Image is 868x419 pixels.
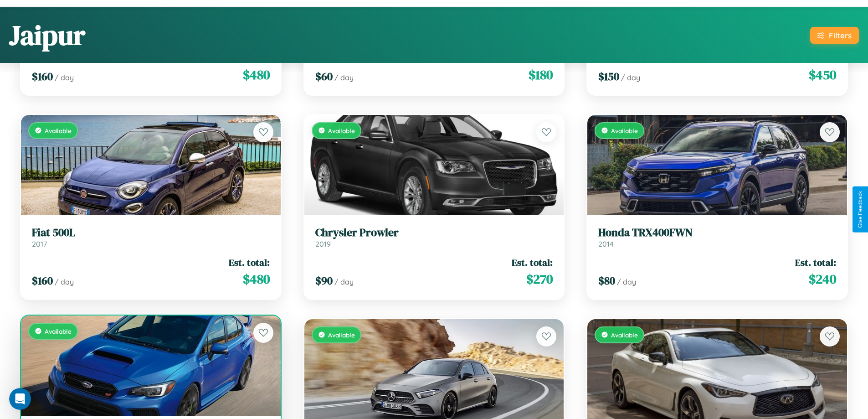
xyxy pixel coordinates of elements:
a: Honda TRX400FWN2014 [598,226,836,248]
span: Available [611,127,638,134]
a: Chrysler Prowler2019 [315,226,553,248]
span: Available [328,331,355,339]
span: Est. total: [229,256,270,269]
span: Available [611,331,638,339]
div: Give Feedback [857,191,863,228]
iframe: Intercom live chat [9,388,31,410]
div: Filters [829,31,852,40]
span: / day [55,73,74,82]
span: / day [334,73,354,82]
span: $ 270 [526,270,553,288]
span: / day [617,277,636,286]
h3: Fiat 500L [32,226,270,239]
span: $ 240 [809,270,836,288]
span: $ 180 [529,66,553,84]
span: $ 150 [598,69,619,84]
span: 2019 [315,239,331,248]
span: / day [55,277,74,286]
h1: Jaipur [9,16,85,54]
span: 2014 [598,239,614,248]
span: $ 450 [809,66,836,84]
span: 2017 [32,239,47,248]
span: Est. total: [512,256,553,269]
span: / day [621,73,640,82]
span: $ 60 [315,69,333,84]
h3: Honda TRX400FWN [598,226,836,239]
span: $ 160 [32,273,53,288]
span: $ 160 [32,69,53,84]
span: $ 90 [315,273,333,288]
span: Available [45,327,72,335]
a: Fiat 500L2017 [32,226,270,248]
span: $ 80 [598,273,615,288]
span: Est. total: [795,256,836,269]
span: $ 480 [243,270,270,288]
h3: Chrysler Prowler [315,226,553,239]
span: Available [328,127,355,134]
button: Filters [810,27,859,44]
span: / day [334,277,354,286]
span: Available [45,127,72,134]
span: $ 480 [243,66,270,84]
